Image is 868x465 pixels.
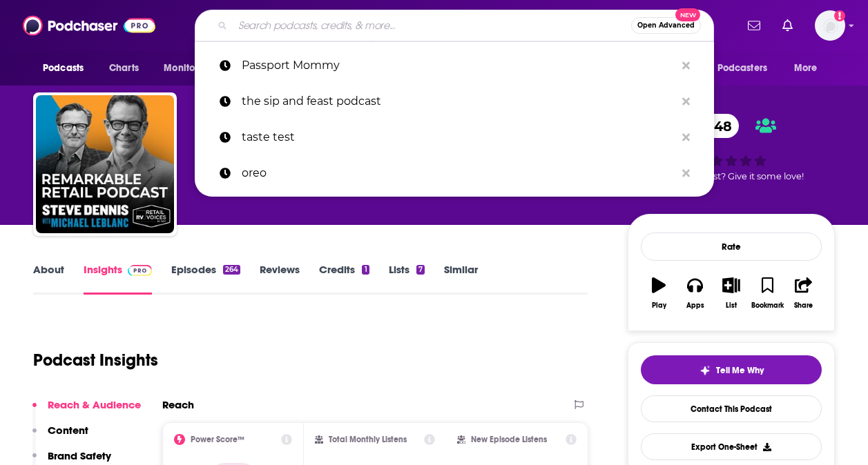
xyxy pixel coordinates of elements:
[677,268,713,318] button: Apps
[33,350,158,370] h1: Podcast Insights
[195,10,714,41] div: Search podcasts, credits, & more...
[716,365,764,376] span: Tell Me Why
[700,114,739,138] span: 48
[628,105,835,190] div: 48Good podcast? Give it some love!
[389,263,425,295] a: Lists7
[48,449,111,462] p: Brand Safety
[641,395,822,422] a: Contact This Podcast
[33,55,102,81] button: open menu
[784,55,835,81] button: open menu
[171,263,240,295] a: Episodes264
[233,14,631,37] input: Search podcasts, credits, & more...
[637,22,695,29] span: Open Advanced
[48,424,88,437] p: Content
[794,59,818,78] span: More
[223,265,240,275] div: 264
[786,268,822,318] button: Share
[154,55,231,81] button: open menu
[777,14,798,37] a: Show notifications dropdown
[128,265,152,276] img: Podchaser Pro
[195,48,714,83] a: Passport Mommy
[242,83,675,119] p: the sip and feast podcast
[713,268,749,318] button: List
[84,263,152,295] a: InsightsPodchaser Pro
[109,59,139,78] span: Charts
[686,301,704,310] div: Apps
[195,119,714,155] a: taste test
[242,155,675,191] p: oreo
[23,12,155,39] img: Podchaser - Follow, Share and Rate Podcasts
[726,301,737,310] div: List
[195,83,714,119] a: the sip and feast podcast
[815,10,845,41] span: Logged in as veronica.smith
[700,365,711,376] img: tell me why sparkle
[751,301,784,310] div: Bookmark
[329,435,407,444] h2: Total Monthly Listens
[195,155,714,191] a: oreo
[742,14,766,37] a: Show notifications dropdown
[675,8,700,21] span: New
[164,59,213,78] span: Monitoring
[100,55,147,81] a: Charts
[659,171,804,181] span: Good podcast? Give it some love!
[362,265,369,275] div: 1
[33,263,64,295] a: About
[701,59,767,78] span: For Podcasters
[471,435,547,444] h2: New Episode Listens
[444,263,478,295] a: Similar
[260,263,300,295] a: Reviews
[32,424,88,449] button: Content
[641,355,822,384] button: tell me why sparkleTell Me Why
[834,10,845,21] svg: Add a profile image
[32,398,141,424] button: Reach & Audience
[162,398,194,411] h2: Reach
[631,17,701,34] button: Open AdvancedNew
[242,48,675,83] p: Passport Mommy
[641,268,677,318] button: Play
[641,232,822,261] div: Rate
[652,301,666,310] div: Play
[794,301,813,310] div: Share
[319,263,369,295] a: Credits1
[692,55,787,81] button: open menu
[641,433,822,460] button: Export One-Sheet
[815,10,845,41] button: Show profile menu
[48,398,141,411] p: Reach & Audience
[36,95,174,233] img: Remarkable Retail Podcast
[242,119,675,155] p: taste test
[749,268,785,318] button: Bookmark
[43,59,84,78] span: Podcasts
[191,435,244,444] h2: Power Score™
[416,265,425,275] div: 7
[815,10,845,41] img: User Profile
